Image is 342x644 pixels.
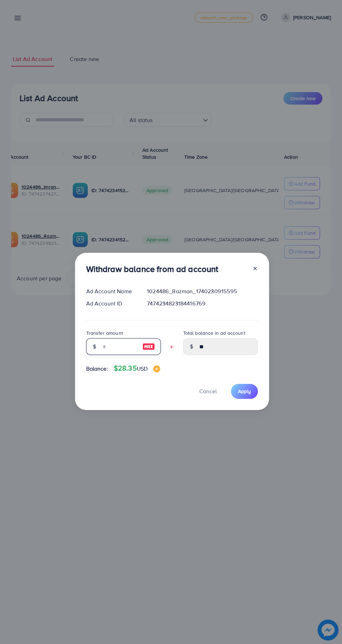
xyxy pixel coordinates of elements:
[153,365,160,372] img: image
[141,300,263,308] div: 7474234823184416769
[231,384,258,399] button: Apply
[81,300,142,308] div: Ad Account ID
[191,384,225,399] button: Cancel
[81,287,142,295] div: Ad Account Name
[86,365,108,373] span: Balance:
[142,342,155,351] img: image
[141,287,263,295] div: 1024486_Razman_1740230915595
[137,365,148,372] span: USD
[199,387,217,395] span: Cancel
[86,329,123,336] label: Transfer amount
[86,264,218,274] h3: Withdraw balance from ad account
[114,364,160,373] h4: $28.35
[238,388,251,395] span: Apply
[183,329,245,336] label: Total balance in ad account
